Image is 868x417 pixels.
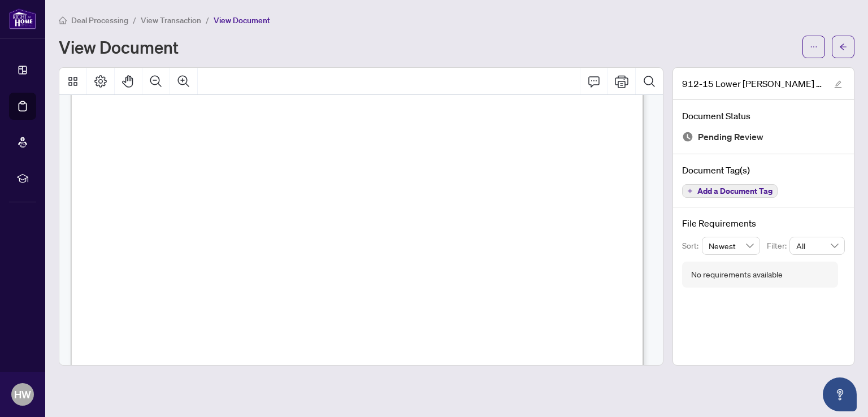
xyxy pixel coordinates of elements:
span: Newest [709,237,754,254]
h4: Document Status [682,109,845,123]
img: Document Status [682,131,693,142]
h1: View Document [59,38,179,56]
span: home [59,16,67,24]
span: 912-15 Lower [PERSON_NAME] St BTV.pdf [682,77,823,90]
span: View Transaction [141,15,201,25]
p: Sort: [682,240,702,252]
h4: File Requirements [682,216,845,230]
img: logo [9,8,36,29]
span: Deal Processing [71,15,128,25]
h4: Document Tag(s) [682,163,845,177]
span: arrow-left [839,43,847,51]
span: ellipsis [810,43,818,51]
div: No requirements available [691,268,783,281]
button: Open asap [823,377,857,411]
li: / [133,14,136,27]
span: View Document [214,15,270,25]
span: Pending Review [698,129,763,145]
p: Filter: [767,240,789,252]
li: / [206,14,209,27]
span: edit [834,80,842,88]
span: All [796,237,838,254]
span: plus [687,188,693,194]
span: Add a Document Tag [697,187,772,195]
button: Add a Document Tag [682,184,778,198]
span: HW [14,386,31,402]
